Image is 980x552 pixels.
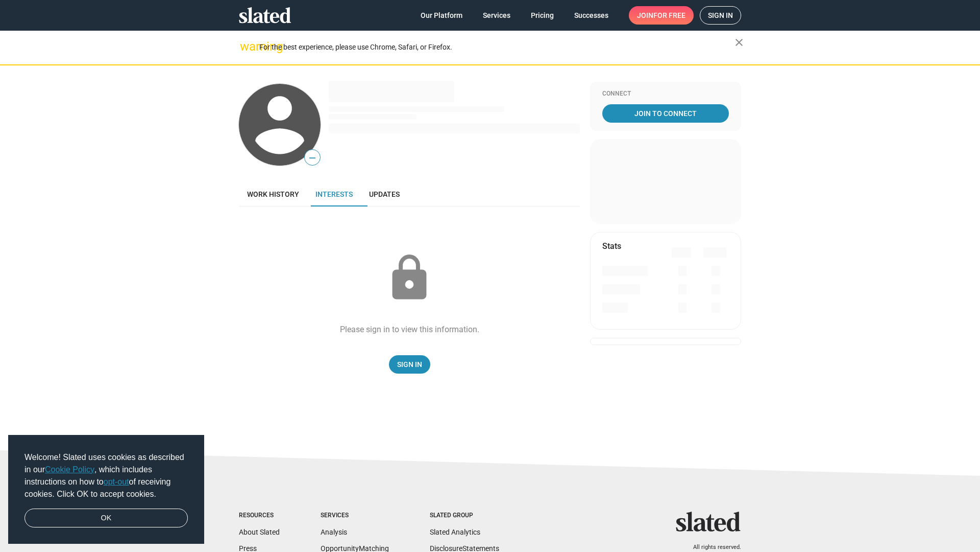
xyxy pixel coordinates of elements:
a: Sign in [700,6,741,25]
span: Updates [369,190,400,198]
span: for free [653,6,685,25]
span: Join [637,6,685,25]
a: Slated Analytics [430,528,480,536]
a: Joinfor free [629,6,694,25]
a: Join To Connect [602,104,729,123]
span: Successes [574,6,608,25]
span: Our Platform [421,6,462,25]
a: Interests [307,182,361,206]
a: Sign In [389,355,430,374]
span: Services [483,6,510,25]
a: Analysis [321,528,347,536]
div: Resources [239,512,280,520]
span: Sign In [397,355,422,374]
div: For the best experience, please use Chrome, Safari, or Firefox. [259,40,735,54]
a: Our Platform [412,6,471,25]
div: Services [321,512,389,520]
a: Work history [239,182,307,206]
mat-icon: close [733,36,745,49]
span: Interests [315,190,353,198]
span: Welcome! Slated uses cookies as described in our , which includes instructions on how to of recei... [24,451,188,500]
a: Pricing [523,6,562,25]
a: Successes [566,6,617,25]
a: Cookie Policy [45,465,94,474]
a: opt-out [104,477,129,486]
div: Please sign in to view this information. [340,324,479,335]
span: Sign in [708,7,733,24]
div: Slated Group [430,512,499,520]
span: Pricing [531,6,554,25]
span: Work history [247,190,299,198]
a: dismiss cookie message [24,509,188,528]
div: cookieconsent [8,435,204,544]
mat-icon: lock [384,252,435,304]
div: Connect [602,90,729,98]
span: Join To Connect [604,104,727,123]
a: Updates [361,182,408,206]
a: About Slated [239,528,280,536]
a: Services [475,6,519,25]
span: — [305,151,320,165]
mat-card-title: Stats [602,241,621,251]
mat-icon: warning [240,40,252,53]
